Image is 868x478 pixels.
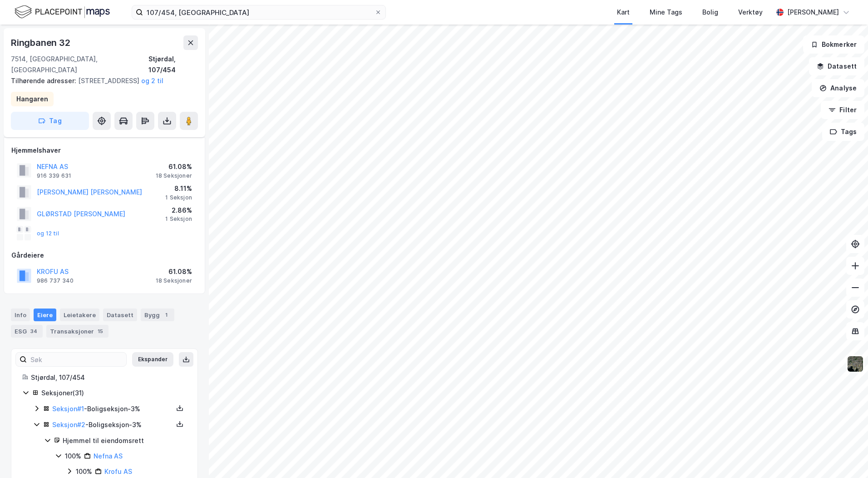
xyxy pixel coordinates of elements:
div: Stjørdal, 107/454 [31,372,187,383]
input: Søk på adresse, matrikkel, gårdeiere, leietakere eller personer [143,5,375,19]
a: Krofu AS [104,468,132,475]
div: 1 Seksjon [165,194,192,201]
input: Søk [27,353,126,366]
div: 15 [96,327,105,336]
div: 916 339 631 [37,172,71,179]
span: Tilhørende adresser: [11,77,78,85]
div: Leietakere [60,309,99,321]
div: 2.86% [165,205,192,216]
div: Stjørdal, 107/454 [148,54,198,75]
div: Hjemmel til eiendomsrett [63,435,187,446]
button: Filter [821,101,864,119]
button: Tags [822,123,864,141]
div: Hjemmelshaver [11,145,197,156]
div: Verktøy [738,7,763,18]
button: Bokmerker [803,35,864,54]
div: Bolig [702,7,718,18]
div: Ringbanen 32 [11,35,72,50]
div: Hangaren [16,94,48,105]
div: 1 Seksjon [165,215,192,223]
button: Ekspander [132,352,173,367]
div: 100% [76,466,92,477]
div: - Boligseksjon - 3% [52,403,173,414]
div: 100% [65,451,81,462]
div: 61.08% [156,266,192,277]
div: Kart [617,7,630,18]
a: Seksjon#2 [52,421,85,428]
div: Eiere [34,309,56,321]
div: Datasett [103,309,137,321]
div: Transaksjoner [46,325,108,338]
div: 7514, [GEOGRAPHIC_DATA], [GEOGRAPHIC_DATA] [11,54,148,75]
div: 34 [29,327,39,336]
div: Info [11,309,30,321]
img: 9k= [847,355,864,373]
a: Seksjon#1 [52,405,84,413]
div: Kontrollprogram for chat [823,434,868,478]
div: Seksjoner ( 31 ) [41,388,187,398]
div: 1 [162,310,171,319]
div: Mine Tags [650,7,682,18]
div: 8.11% [165,183,192,194]
div: 18 Seksjoner [156,277,192,284]
a: Nefna AS [94,452,123,460]
iframe: Chat Widget [823,434,868,478]
button: Analyse [812,79,864,97]
div: 986 737 340 [37,277,74,284]
div: [PERSON_NAME] [787,7,839,18]
button: Datasett [809,57,864,75]
div: Gårdeiere [11,250,197,261]
img: logo.f888ab2527a4732fd821a326f86c7f29.svg [15,4,110,20]
button: Tag [11,112,89,130]
div: 18 Seksjoner [156,172,192,179]
div: - Boligseksjon - 3% [52,419,173,430]
div: 61.08% [156,161,192,172]
div: ESG [11,325,43,338]
div: Bygg [141,309,174,321]
div: [STREET_ADDRESS] [11,75,191,86]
